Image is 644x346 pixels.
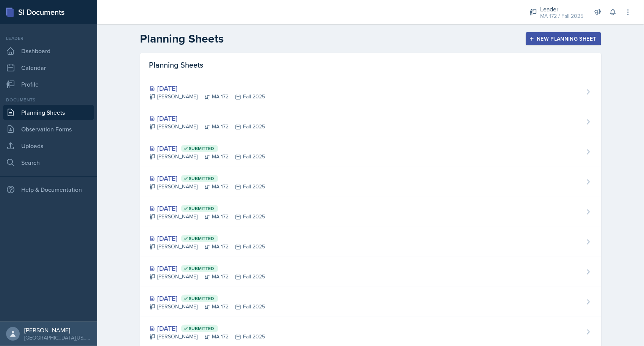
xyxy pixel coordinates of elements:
span: Submitted [189,295,215,302]
span: Submitted [189,175,215,182]
a: [DATE] Submitted [PERSON_NAME]MA 172Fall 2025 [140,167,601,197]
a: [DATE] Submitted [PERSON_NAME]MA 172Fall 2025 [140,197,601,227]
span: Submitted [189,145,215,152]
div: [DATE] [149,203,265,213]
a: Profile [3,77,94,92]
span: Submitted [189,205,215,212]
div: Planning Sheets [140,53,601,77]
div: Documents [3,96,94,103]
button: New Planning Sheet [526,32,601,45]
a: Planning Sheets [3,105,94,120]
div: [DATE] [149,113,265,123]
a: Search [3,155,94,170]
span: Submitted [189,235,215,242]
a: Observation Forms [3,122,94,137]
div: [DATE] [149,293,265,303]
div: [PERSON_NAME] MA 172 Fall 2025 [149,123,265,131]
div: [GEOGRAPHIC_DATA][US_STATE] in [GEOGRAPHIC_DATA] [24,334,91,341]
a: [DATE] Submitted [PERSON_NAME]MA 172Fall 2025 [140,137,601,167]
div: [PERSON_NAME] MA 172 Fall 2025 [149,303,265,311]
a: [DATE] [PERSON_NAME]MA 172Fall 2025 [140,107,601,137]
div: [DATE] [149,233,265,243]
div: [DATE] [149,83,265,93]
div: [PERSON_NAME] MA 172 Fall 2025 [149,213,265,221]
a: [DATE] Submitted [PERSON_NAME]MA 172Fall 2025 [140,227,601,257]
a: Calendar [3,60,94,75]
a: [DATE] Submitted [PERSON_NAME]MA 172Fall 2025 [140,257,601,287]
div: [PERSON_NAME] MA 172 Fall 2025 [149,93,265,101]
div: [PERSON_NAME] MA 172 Fall 2025 [149,273,265,281]
span: Submitted [189,325,215,332]
div: MA 172 / Fall 2025 [540,12,583,20]
a: Uploads [3,138,94,153]
a: [DATE] Submitted [PERSON_NAME]MA 172Fall 2025 [140,287,601,317]
a: [DATE] [PERSON_NAME]MA 172Fall 2025 [140,77,601,107]
div: [DATE] [149,323,265,333]
div: Leader [3,35,94,42]
div: [PERSON_NAME] MA 172 Fall 2025 [149,333,265,341]
div: Help & Documentation [3,182,94,197]
div: [PERSON_NAME] MA 172 Fall 2025 [149,153,265,161]
div: [DATE] [149,173,265,183]
div: [DATE] [149,263,265,273]
div: [PERSON_NAME] MA 172 Fall 2025 [149,243,265,251]
div: Leader [540,5,583,14]
div: New Planning Sheet [531,36,596,42]
h2: Planning Sheets [140,32,224,46]
div: [PERSON_NAME] MA 172 Fall 2025 [149,183,265,191]
span: Submitted [189,265,215,272]
a: Dashboard [3,43,94,58]
div: [PERSON_NAME] [24,326,91,334]
div: [DATE] [149,143,265,153]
